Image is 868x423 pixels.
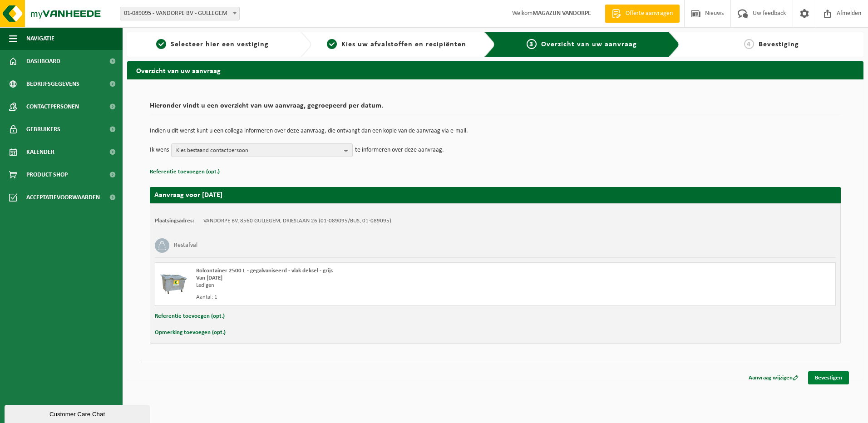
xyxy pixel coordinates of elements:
span: Contactpersonen [26,95,79,118]
span: Bedrijfsgegevens [26,73,79,95]
span: 01-089095 - VANDORPE BV - GULLEGEM [120,7,240,20]
h2: Hieronder vindt u een overzicht van uw aanvraag, gegroepeerd per datum. [150,102,841,114]
span: 3 [527,39,537,49]
span: Selecteer hier een vestiging [171,41,269,48]
span: Offerte aanvragen [623,9,675,18]
button: Referentie toevoegen (opt.) [155,310,225,322]
span: Product Shop [26,163,68,186]
a: Aanvraag wijzigen [742,371,805,384]
strong: Van [DATE] [196,275,222,281]
strong: Plaatsingsadres: [155,218,194,224]
a: Bevestigen [808,371,849,384]
span: Navigatie [26,27,54,50]
button: Kies bestaand contactpersoon [171,143,353,157]
span: Kalender [26,141,54,163]
span: Dashboard [26,50,60,73]
p: te informeren over deze aanvraag. [355,143,444,157]
h3: Restafval [174,238,197,253]
span: Overzicht van uw aanvraag [541,41,637,48]
button: Opmerking toevoegen (opt.) [155,327,226,339]
p: Indien u dit wenst kunt u een collega informeren over deze aanvraag, die ontvangt dan een kopie v... [150,128,841,134]
button: Referentie toevoegen (opt.) [150,166,220,178]
img: WB-2500-GAL-GY-01.png [160,267,187,295]
span: Acceptatievoorwaarden [26,186,100,209]
span: 01-089095 - VANDORPE BV - GULLEGEM [120,7,239,20]
a: 1Selecteer hier een vestiging [132,39,293,50]
span: 4 [744,39,754,49]
span: Kies uw afvalstoffen en recipiënten [341,41,466,48]
span: Gebruikers [26,118,60,141]
div: Aantal: 1 [196,294,532,301]
td: VANDORPE BV, 8560 GULLEGEM, DRIESLAAN 26 (01-089095/BUS, 01-089095) [203,217,391,225]
iframe: chat widget [5,403,152,423]
span: 2 [327,39,337,49]
a: 2Kies uw afvalstoffen en recipiënten [316,39,478,50]
a: Offerte aanvragen [605,5,680,23]
h2: Overzicht van uw aanvraag [127,61,863,79]
p: Ik wens [150,143,169,157]
span: 1 [156,39,166,49]
span: Bevestiging [759,41,799,48]
strong: MAGAZIJN VANDORPE [533,10,591,17]
span: Rolcontainer 2500 L - gegalvaniseerd - vlak deksel - grijs [196,268,333,274]
strong: Aanvraag voor [DATE] [154,192,222,199]
div: Ledigen [196,282,532,289]
span: Kies bestaand contactpersoon [176,144,340,157]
